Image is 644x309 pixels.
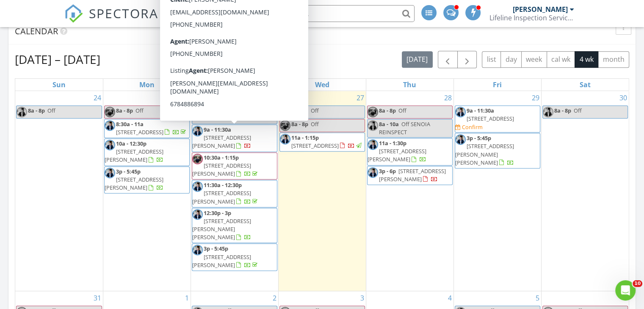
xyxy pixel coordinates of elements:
[104,166,190,194] a: 3p - 5:45p [STREET_ADDRESS][PERSON_NAME]
[368,107,378,117] img: img_7529.jpg
[291,134,319,141] span: 11a - 1:15p
[191,91,278,291] td: Go to August 26, 2025
[367,166,453,185] a: 3p - 6p [STREET_ADDRESS][PERSON_NAME]
[116,168,141,175] span: 3p - 5:45p
[280,134,290,144] img: img_7523_websize.jpg
[455,133,540,168] a: 3p - 5:45p [STREET_ADDRESS][PERSON_NAME][PERSON_NAME]
[368,120,378,131] img: img_7523_websize.jpg
[379,120,430,136] span: Off SENOIA REINSPECT
[455,142,514,166] span: [STREET_ADDRESS][PERSON_NAME][PERSON_NAME]
[379,120,399,128] span: 8a - 10a
[543,107,553,117] img: img_7523_websize.jpg
[521,51,547,68] button: week
[192,162,251,177] span: [STREET_ADDRESS][PERSON_NAME]
[51,79,67,91] a: Sunday
[92,91,103,105] a: Go to August 24, 2025
[500,51,522,68] button: day
[192,154,203,164] img: img_7529.jpg
[379,107,396,114] span: 8a - 8p
[204,126,231,133] span: 9a - 11:30a
[618,91,629,105] a: Go to August 30, 2025
[534,291,541,305] a: Go to September 5, 2025
[192,126,203,136] img: img_7523_websize.jpg
[367,138,453,166] a: 11a - 1:30p [STREET_ADDRESS][PERSON_NAME]
[47,107,55,114] span: Off
[291,107,308,114] span: 8a - 8p
[105,148,163,163] span: [STREET_ADDRESS][PERSON_NAME]
[574,107,582,114] span: Off
[192,245,259,268] a: 3p - 5:45p [STREET_ADDRESS][PERSON_NAME]
[103,91,191,291] td: Go to August 25, 2025
[204,107,272,122] span: [PERSON_NAME] - noon start
[379,167,446,183] span: [STREET_ADDRESS][PERSON_NAME]
[578,79,592,91] a: Saturday
[192,107,203,117] img: img_7523_websize.jpg
[204,245,228,252] span: 3p - 5:45p
[530,91,541,105] a: Go to August 29, 2025
[467,115,514,122] span: [STREET_ADDRESS]
[455,107,466,117] img: img_7523_websize.jpg
[15,25,58,37] span: Calendar
[64,4,83,23] img: The Best Home Inspection Software - Spectora
[355,91,366,105] a: Go to August 27, 2025
[138,79,156,91] a: Monday
[192,245,203,255] img: img_7523_websize.jpg
[116,120,188,136] a: 8:30a - 11a [STREET_ADDRESS]
[554,107,571,114] span: 8a - 8p
[442,91,453,105] a: Go to August 28, 2025
[311,120,319,128] span: Off
[192,209,203,220] img: img_7523_websize.jpg
[489,14,574,22] div: Lifeline Inspection Services
[379,139,406,147] span: 11a - 1:30p
[455,134,514,166] a: 3p - 5:45p [STREET_ADDRESS][PERSON_NAME][PERSON_NAME]
[204,107,224,114] span: 8a - 12p
[455,134,466,145] img: img_7523_websize.jpg
[204,181,242,189] span: 11:30a - 12:30p
[192,181,203,192] img: img_7523_websize.jpg
[547,51,575,68] button: cal wk
[135,107,144,114] span: Off
[291,120,308,128] span: 8a - 8p
[311,107,319,114] span: Off
[105,120,115,131] img: img_7523_websize.jpg
[105,140,115,150] img: img_7523_websize.jpg
[278,91,366,291] td: Go to August 27, 2025
[105,140,163,163] a: 10a - 12:30p [STREET_ADDRESS][PERSON_NAME]
[192,243,277,271] a: 3p - 5:45p [STREET_ADDRESS][PERSON_NAME]
[105,168,115,178] img: img_7523_websize.jpg
[104,119,190,138] a: 8:30a - 11a [STREET_ADDRESS]
[183,291,191,305] a: Go to September 1, 2025
[192,126,251,149] a: 9a - 11:30a [STREET_ADDRESS][PERSON_NAME]
[204,154,239,161] span: 10:30a - 1:15p
[368,139,426,163] a: 11a - 1:30p [STREET_ADDRESS][PERSON_NAME]
[401,79,418,91] a: Thursday
[279,132,365,152] a: 11a - 1:15p [STREET_ADDRESS]
[192,217,251,241] span: [STREET_ADDRESS][PERSON_NAME][PERSON_NAME]
[491,79,503,91] a: Friday
[313,79,331,91] a: Wednesday
[438,51,458,68] button: Previous
[116,140,146,147] span: 10a - 12:30p
[192,253,251,269] span: [STREET_ADDRESS][PERSON_NAME]
[180,91,191,105] a: Go to August 25, 2025
[467,134,491,142] span: 3p - 5:45p
[291,142,339,149] span: [STREET_ADDRESS]
[379,167,396,175] span: 3p - 6p
[192,189,251,205] span: [STREET_ADDRESS][PERSON_NAME]
[467,107,494,114] span: 9a - 11:30a
[245,5,415,22] input: Search everything...
[280,107,290,117] img: img_7523_websize.jpg
[116,120,144,128] span: 8:30a - 11a
[379,167,446,183] a: 3p - 6p [STREET_ADDRESS][PERSON_NAME]
[366,91,453,291] td: Go to August 28, 2025
[398,107,406,114] span: Off
[116,128,163,136] span: [STREET_ADDRESS]
[368,167,378,178] img: img_7523_websize.jpg
[633,280,642,287] span: 10
[368,147,426,163] span: [STREET_ADDRESS][PERSON_NAME]
[64,11,158,29] a: SPECTORA
[482,51,501,68] button: list
[192,209,251,241] a: 12:30p - 3p [STREET_ADDRESS][PERSON_NAME][PERSON_NAME]
[541,91,629,291] td: Go to August 30, 2025
[105,176,163,191] span: [STREET_ADDRESS][PERSON_NAME]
